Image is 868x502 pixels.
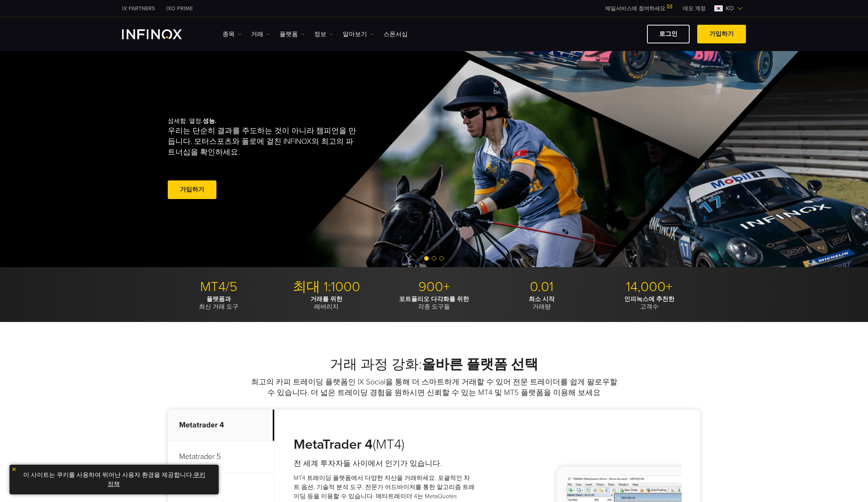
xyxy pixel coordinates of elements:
span: Go to slide 2 [432,256,436,261]
a: INFINOX [116,5,161,13]
strong: 인피녹스에 추천한 [624,295,674,303]
a: 로그인 [647,25,690,43]
a: INFINOX MENU [677,5,711,13]
a: 알아보기 [343,30,374,39]
img: yellow close icon [11,467,17,472]
a: 종목 [223,30,242,39]
a: 가입하기 [168,180,216,199]
strong: MetaTrader 4 [294,436,373,453]
p: 이 사이트는 쿠키를 사용하여 뛰어난 사용자 환경을 제공합니다. . [13,469,215,491]
div: 섬세함. 열정. [168,105,407,213]
a: 거래 [251,30,270,39]
p: 최대 1:1000 [275,279,377,295]
strong: 올바른 플랫폼 선택 [422,356,538,373]
p: 최신 거래 도구 [168,295,270,311]
a: INFINOX Logo [122,29,200,39]
p: 거래량 [491,295,593,311]
p: 고객수 [598,295,700,311]
p: Metatrader 4 [168,410,274,441]
a: 정보 [314,30,333,39]
p: 최고의 카피 트레이딩 플랫폼인 IX Social을 통해 더 스마트하게 거래할 수 있어 전문 트레이더를 쉽게 팔로우할 수 있습니다. 더 넓은 트레이딩 경험을 원하시면 신뢰할 수... [250,377,618,398]
p: 14,000+ [598,279,700,295]
p: 0.01 [491,279,593,295]
strong: 포트폴리오 다각화를 위한 [399,295,469,303]
a: 스폰서십 [383,30,408,39]
span: Go to slide 1 [424,256,429,261]
p: 900+ [383,279,485,295]
strong: 최소 시작 [529,295,555,303]
a: 플랫폼 [280,30,305,39]
p: 우리는 단순히 결과를 주도하는 것이 아니라 챔피언을 만듭니다. 모터스포츠와 폴로에 걸친 INFINOX의 최고의 파트너십을 확인하세요. [168,126,359,158]
strong: 플랫폼과 [207,295,231,303]
strong: 성능. [203,117,216,125]
span: ko [723,4,737,13]
a: 메일서비스에 참여하세요 [599,5,677,12]
h4: 전 세계 투자자들 사이에서 인기가 있습니다. [294,458,475,469]
p: MT4/5 [168,279,270,295]
span: Go to slide 3 [439,256,444,261]
a: 가입하기 [697,25,746,43]
a: INFINOX [161,5,199,13]
h2: 거래 과정 강화: [168,356,700,373]
h3: (MT4) [294,436,475,453]
strong: 거래를 위한 [310,295,342,303]
p: 각종 도구들 [383,295,485,311]
p: Metatrader 5 [168,441,274,473]
p: 레버리지 [275,295,377,311]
